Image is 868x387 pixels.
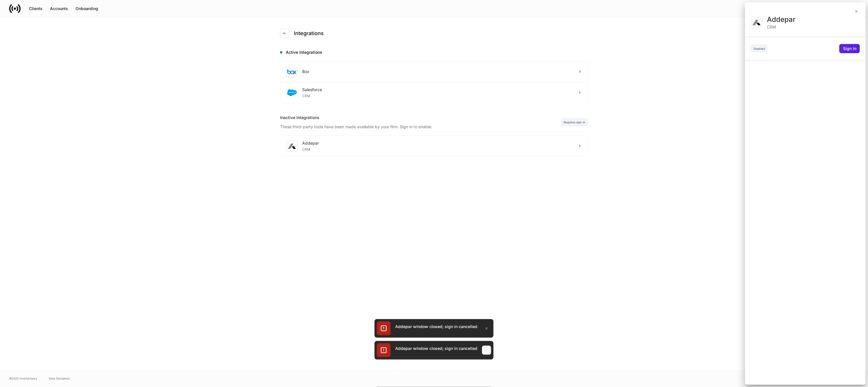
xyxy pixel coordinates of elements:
div: CRM [767,24,860,30]
div: Addepar window closed; sign in cancelled [395,346,477,351]
div: Disabled [751,45,767,52]
div: Addepar window closed; sign in cancelled [395,324,477,329]
button: Sign in [839,44,860,53]
div: Addepar [767,15,860,24]
div: Sign in [843,46,856,51]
